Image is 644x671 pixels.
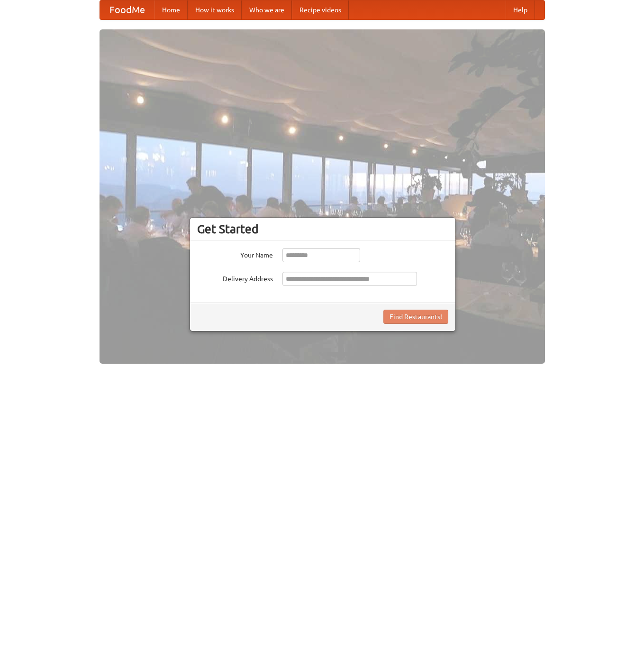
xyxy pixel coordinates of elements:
[292,0,349,19] a: Recipe videos
[154,0,188,19] a: Home
[197,222,448,236] h3: Get Started
[188,0,242,19] a: How it works
[100,0,154,19] a: FoodMe
[383,310,448,324] button: Find Restaurants!
[506,0,535,19] a: Help
[242,0,292,19] a: Who we are
[197,248,273,260] label: Your Name
[197,272,273,284] label: Delivery Address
